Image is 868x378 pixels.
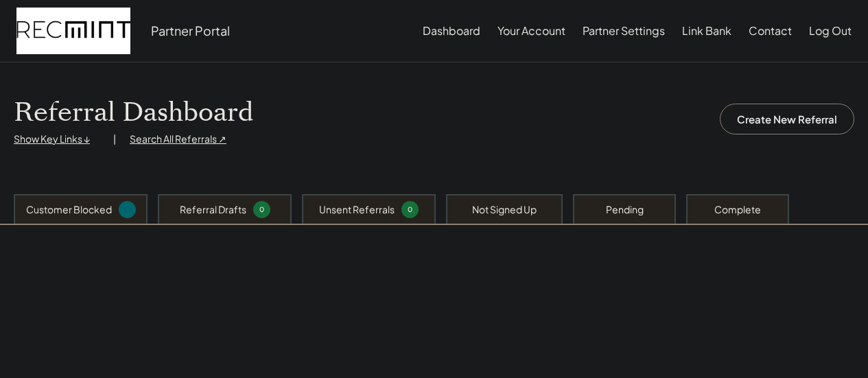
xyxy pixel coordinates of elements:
div: Complete [714,203,761,217]
div: Not Signed Up [472,203,537,217]
div: Customer Blocked [26,203,112,217]
div: Search All Referrals ↗ [130,132,226,146]
h1: Referral Dashboard [14,97,253,129]
div: 0 [255,204,268,215]
button: Link Bank [682,17,731,45]
div: 0 [403,204,417,215]
button: Dashboard [423,17,480,45]
button: Log Out [809,17,852,45]
button: Create New Referral [720,104,854,134]
button: Partner Settings [583,17,665,45]
div: Pending [606,203,644,217]
div: Unsent Referrals [319,203,395,217]
button: Your Account [497,17,565,45]
div: Show Key Links ↓ [14,132,99,146]
div: | [113,132,116,146]
div: Partner Portal [151,23,230,38]
button: Contact [749,17,792,45]
div: Referral Drafts [180,203,246,217]
img: recmint-logotype%403x.png [16,8,130,54]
